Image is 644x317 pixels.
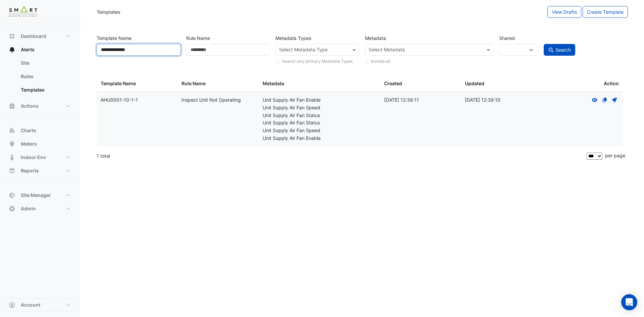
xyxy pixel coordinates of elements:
[384,96,457,104] div: [DATE] 12:39:11
[21,141,37,147] span: Meters
[21,33,46,40] span: Dashboard
[547,6,581,18] button: View Drafts
[9,154,15,161] app-icon: Indoor Env
[9,205,15,212] app-icon: Admin
[587,9,624,15] span: Create Template
[21,192,51,199] span: Site Manager
[611,97,618,103] fa-icon: Deploy
[97,32,131,44] label: Template Name
[21,205,36,212] span: Admin
[592,97,598,103] fa-icon: View
[282,58,353,64] label: Search only primary Metadata Types
[5,164,75,177] button: Reports
[21,154,46,161] span: Indoor Env
[9,33,15,40] app-icon: Dashboard
[5,99,75,113] button: Actions
[371,58,390,64] label: Include all
[97,148,585,164] div: 1 total
[15,56,75,70] a: Site
[278,46,328,55] div: Select Metadata Type
[21,103,39,109] span: Actions
[5,56,75,99] div: Alerts
[186,32,210,44] label: Rule Name
[5,151,75,164] button: Indoor Env
[263,127,376,135] div: Unit Supply Air Fan Speed
[499,32,515,44] label: Shared
[5,43,75,56] button: Alerts
[621,294,637,310] div: Open Intercom Messenger
[97,8,120,15] div: Templates
[465,96,538,104] div: [DATE] 12:39:10
[263,81,284,86] span: Metadata
[555,47,571,53] span: Search
[5,189,75,202] button: Site Manager
[8,5,38,19] img: Company Logo
[21,167,39,174] span: Reports
[602,97,608,103] fa-icon: The template is owned by a different customer and is shared with you. A copy has to be created to...
[5,298,75,312] button: Account
[263,96,376,104] div: Unit Supply Air Fan Enable
[604,80,619,88] span: Action
[9,167,15,174] app-icon: Reports
[384,81,402,86] span: Created
[275,32,311,44] label: Metadata Types
[9,141,15,147] app-icon: Meters
[5,202,75,215] button: Admin
[544,44,575,56] button: Search
[101,81,136,86] span: Template Name
[9,46,15,53] app-icon: Alerts
[21,302,40,308] span: Account
[5,137,75,151] button: Meters
[5,124,75,137] button: Charts
[15,83,75,97] a: Templates
[368,46,405,55] div: Select Metadata
[9,127,15,134] app-icon: Charts
[21,127,36,134] span: Charts
[263,135,376,142] div: Unit Supply Air Fan Enable
[263,112,376,119] div: Unit Supply Air Fan Status
[365,32,386,44] label: Metadata
[15,70,75,83] a: Rules
[5,30,75,43] button: Dashboard
[181,81,206,86] span: Rule Name
[465,81,484,86] span: Updated
[9,192,15,199] app-icon: Site Manager
[263,119,376,127] div: Unit Supply Air Fan Status
[583,6,628,18] button: Create Template
[552,9,577,15] span: View Drafts
[101,96,173,104] div: AHU0001-10-1-1
[9,103,15,109] app-icon: Actions
[605,153,625,158] span: per page
[21,46,35,53] span: Alerts
[263,104,376,112] div: Unit Supply Air Fan Speed
[181,96,254,104] div: Inspect Unit Not Operating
